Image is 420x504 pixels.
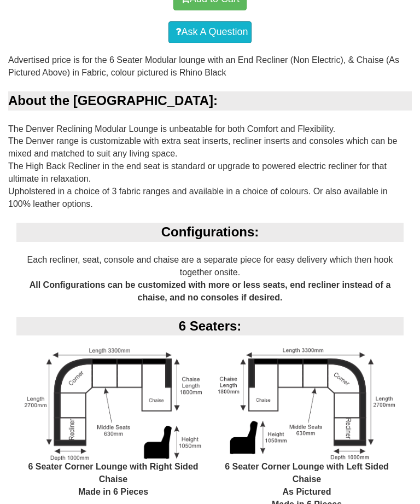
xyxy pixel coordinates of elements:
[28,462,198,496] b: 6 Seater Corner Lounge with Right Sided Chaise Made in 6 Pieces
[8,91,412,110] div: About the [GEOGRAPHIC_DATA]:
[168,21,251,43] a: Ask A Question
[25,348,202,461] img: 6 Seater Corner Lounge with Right sided Chaise
[218,348,395,461] img: 6 Seater Corner Lounge with Left Sided Chaise
[16,317,404,335] div: 6 Seaters:
[30,280,391,302] b: All Configurations can be customized with more or less seats, end recliner instead of a chaise, a...
[16,223,404,241] div: Configurations:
